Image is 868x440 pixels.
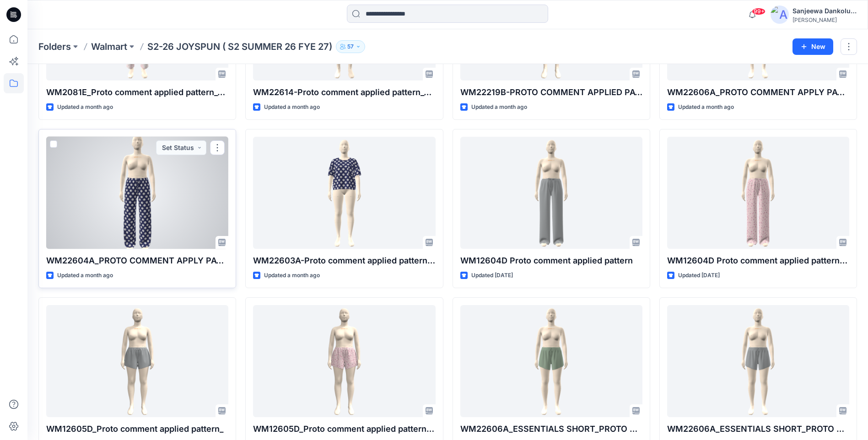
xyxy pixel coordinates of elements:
a: WM22606A_ESSENTIALS SHORT_PROTO COMMENT APPLY PATTERN_COLORWAY_REV3 [460,305,642,417]
p: Updated a month ago [471,102,527,112]
p: WM12605D_Proto comment applied pattern_COLORWAY [253,423,435,435]
p: Updated [DATE] [471,271,513,280]
a: WM22606A_ESSENTIALS SHORT_PROTO COMMENT APPLY PATTERN_DEV_REV4 [667,305,849,417]
a: WM12604D Proto comment applied pattern [460,137,642,249]
a: WM12605D_Proto comment applied pattern_ [46,305,228,417]
p: WM22606A_PROTO COMMENT APPLY PATTERN_COLORWAY_REV4 [667,86,849,99]
p: WM2081E_Proto comment applied pattern_Colorway_REV1 [46,86,228,99]
p: Updated a month ago [57,271,113,280]
p: WM22603A-Proto comment applied pattern COLORWAY REV1 [253,254,435,267]
p: WM12605D_Proto comment applied pattern_ [46,423,228,435]
button: 57 [336,40,365,53]
div: Sanjeewa Dankoluwage [793,5,857,16]
p: WM22606A_ESSENTIALS SHORT_PROTO COMMENT APPLY PATTERN_COLORWAY_REV3 [460,423,642,435]
p: Updated a month ago [264,271,320,280]
a: Walmart [91,40,127,53]
p: WM22614-Proto comment applied pattern_COLORWAYS_REV1 [253,86,435,99]
p: S2-26 JOYSPUN ( S2 SUMMER 26 FYE 27) [147,40,332,53]
p: WM22219B-PROTO COMMENT APPLIED PATTERN_COLORWAY_REV1 [460,86,642,99]
p: WM22604A_PROTO COMMENT APPLY PATTERN_COLORWAY_REV4 [46,254,228,267]
button: New [793,38,833,55]
p: 57 [347,42,354,52]
a: WM22604A_PROTO COMMENT APPLY PATTERN_COLORWAY_REV4 [46,137,228,249]
div: [PERSON_NAME] [793,16,857,23]
a: WM22603A-Proto comment applied pattern COLORWAY REV1 [253,137,435,249]
p: Updated a month ago [264,102,320,112]
p: Updated [DATE] [678,271,720,280]
p: Updated a month ago [678,102,734,112]
p: WM22606A_ESSENTIALS SHORT_PROTO COMMENT APPLY PATTERN_DEV_REV4 [667,423,849,435]
img: avatar [771,5,789,24]
p: WM12604D Proto comment applied pattern [460,254,642,267]
a: Folders [38,40,71,53]
span: 99+ [752,8,766,15]
p: WM12604D Proto comment applied pattern_colorway [667,254,849,267]
p: Updated a month ago [57,102,113,112]
a: WM12604D Proto comment applied pattern_colorway [667,137,849,249]
a: WM12605D_Proto comment applied pattern_COLORWAY [253,305,435,417]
